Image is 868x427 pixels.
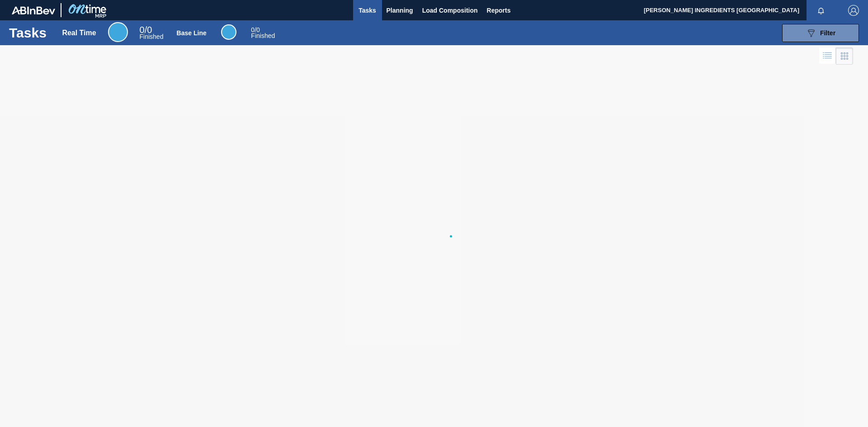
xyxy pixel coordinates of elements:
button: Filter [782,24,859,42]
div: Real Time [108,22,128,42]
span: Reports [487,5,511,16]
span: 0 [140,25,145,35]
span: / 0 [140,25,152,35]
h1: Tasks [9,28,49,38]
div: Real Time [140,26,164,40]
span: Tasks [358,5,377,16]
span: Filter [820,29,835,37]
div: Base Line [221,24,236,40]
span: Load Composition [422,5,478,16]
span: 0 [251,26,255,33]
div: Base Line [177,29,207,37]
span: Finished [251,32,275,39]
div: Real Time [62,29,96,37]
img: Logout [848,5,859,16]
div: Base Line [251,27,275,39]
span: Planning [387,5,413,16]
img: TNhmsLtSVTkK8tSr43FrP2fwEKptu5GPRR3wAAAABJRU5ErkJggg== [12,6,55,14]
span: Finished [140,33,164,40]
button: Notifications [807,4,835,17]
span: / 0 [251,26,259,33]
